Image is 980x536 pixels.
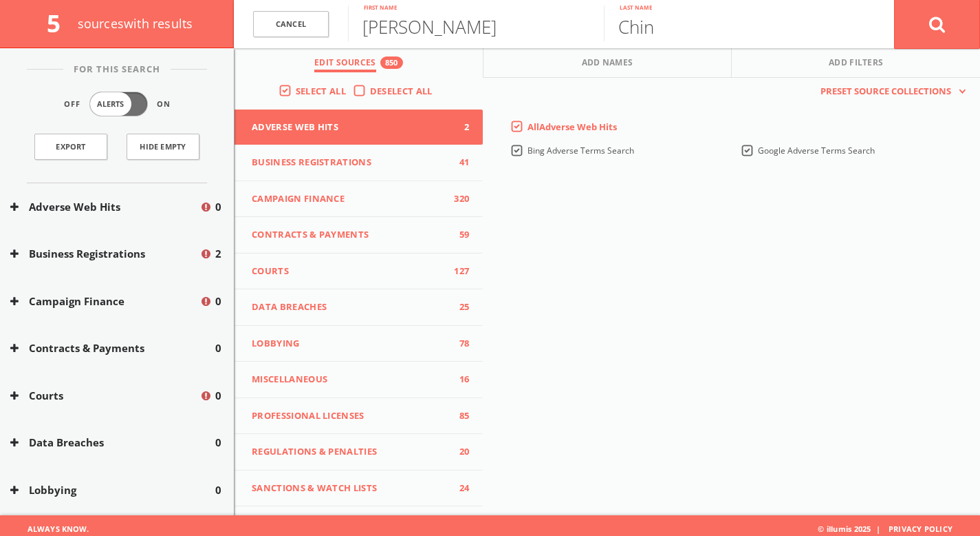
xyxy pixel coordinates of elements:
span: Select All [296,85,346,97]
span: 5 [47,7,72,39]
span: All Adverse Web Hits [527,121,617,133]
button: Miscellaneous16 [235,362,483,398]
a: Privacy Policy [889,524,952,534]
span: 2 [448,121,469,134]
span: 0 [215,435,221,451]
button: Lobbying78 [235,326,483,362]
span: Professional Licenses [252,409,448,423]
button: Campaign Finance [10,293,199,309]
span: Miscellaneous [252,373,448,386]
button: Business Registrations [10,246,199,262]
span: Regulations & Penalties [252,445,448,459]
span: 2 [215,246,221,262]
span: Courts [252,265,448,278]
span: Campaign Finance [252,192,448,206]
span: 85 [448,409,469,423]
span: Deselect All [370,85,433,97]
span: 20 [448,445,469,459]
button: Contracts & Payments [10,340,215,356]
span: On [157,99,171,110]
button: Lobbying [10,482,215,498]
button: Data Breaches25 [235,289,483,326]
button: Courts [10,388,199,404]
span: Edit Sources [314,56,376,72]
button: Data Breaches [10,435,215,451]
span: 59 [448,228,469,242]
button: Business Registrations41 [235,145,483,181]
button: Courts127 [235,254,483,290]
span: 127 [448,265,469,278]
span: 16 [448,373,469,386]
span: 0 [215,293,221,309]
span: 25 [448,300,469,314]
span: Data Breaches [252,300,448,314]
span: 78 [448,337,469,351]
span: | [871,524,886,534]
button: Campaign Finance320 [235,181,483,218]
span: 0 [215,340,221,356]
button: Add Names [483,48,732,78]
span: Google Adverse Terms Search [758,145,875,156]
button: Contracts & Payments59 [235,217,483,254]
span: Sanctions & Watch Lists [252,482,448,495]
span: 0 [215,199,221,215]
a: Export [34,134,107,160]
span: Add Filters [829,56,884,72]
span: source s with results [78,15,193,32]
span: Preset Source Collections [814,85,958,99]
span: Add Names [582,56,633,72]
span: Contracts & Payments [252,228,448,242]
span: 41 [448,156,469,169]
button: Sanctions & Watch Lists24 [235,471,483,507]
span: Business Registrations [252,156,448,169]
button: Adverse Web Hits2 [235,110,483,145]
span: 24 [448,482,469,495]
span: Adverse Web Hits [252,121,448,134]
button: Preset Source Collections [814,85,966,99]
span: 320 [448,192,469,206]
span: For This Search [63,63,171,76]
span: Bing Adverse Terms Search [527,145,634,156]
div: 850 [380,56,403,69]
span: 0 [215,482,221,498]
span: 0 [215,388,221,404]
span: Lobbying [252,337,448,351]
button: Regulations & Penalties20 [235,434,483,471]
span: Off [64,99,80,110]
a: Cancel [253,11,329,38]
button: Add Filters [732,48,980,78]
button: Hide Empty [127,134,199,160]
button: Professional Licenses85 [235,398,483,435]
button: Edit Sources850 [235,48,483,78]
button: Adverse Web Hits [10,199,199,215]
